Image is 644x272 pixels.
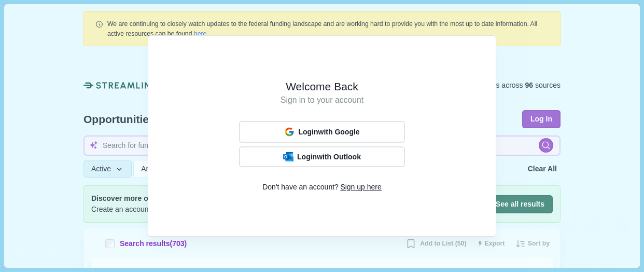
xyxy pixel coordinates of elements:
span: Login with Google [298,128,359,137]
h1: Welcome Back [163,79,481,94]
button: Loginwith Google [239,121,405,143]
img: Outlook Logo [283,152,293,162]
button: Outlook LogoLoginwith Outlook [239,146,405,167]
span: Login with Outlook [297,153,361,161]
span: Sign up here [340,182,381,193]
span: Don't have an account? [262,182,339,193]
h1: Sign in to your account [163,94,481,107]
